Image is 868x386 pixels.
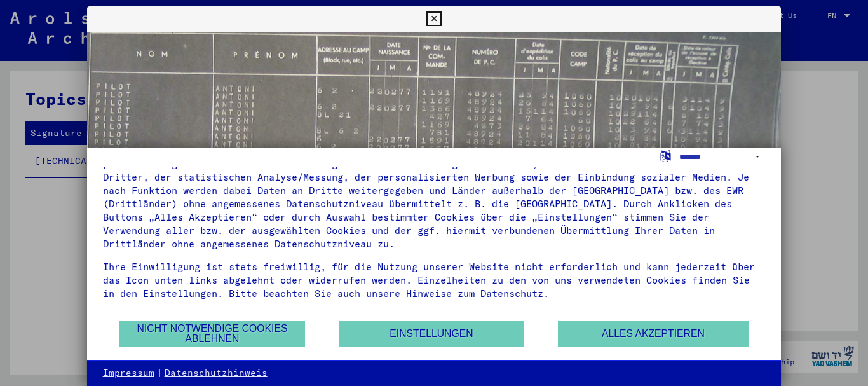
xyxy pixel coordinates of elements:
[103,144,766,251] div: Diese Website nutzt Cookies und vergleichbare Funktionen zur Verarbeitung von Endgeräteinformatio...
[165,367,268,380] a: Datenschutzhinweis
[103,260,766,300] div: Ihre Einwilligung ist stets freiwillig, für die Nutzung unserer Website nicht erforderlich und ka...
[679,148,766,166] select: Sprache auswählen
[103,367,154,380] a: Impressum
[339,321,524,347] button: Einstellungen
[119,321,305,347] button: Nicht notwendige Cookies ablehnen
[659,149,672,162] label: Sprache auswählen
[558,321,749,347] button: Alles akzeptieren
